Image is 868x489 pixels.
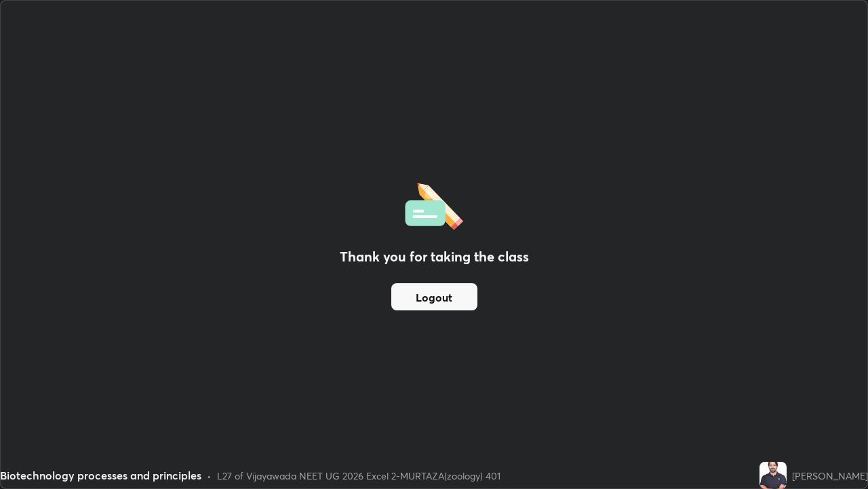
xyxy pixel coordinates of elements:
div: • [207,469,212,483]
div: [PERSON_NAME] [792,469,868,483]
button: Logout [391,283,477,310]
div: L27 of Vijayawada NEET UG 2026 Excel 2-MURTAZA(zoology) 401 [217,469,500,483]
img: offlineFeedback.1438e8b3.svg [405,179,463,230]
img: 301a748303844e6f8a1a38f05d558887.jpg [759,462,787,489]
h2: Thank you for taking the class [340,247,529,267]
